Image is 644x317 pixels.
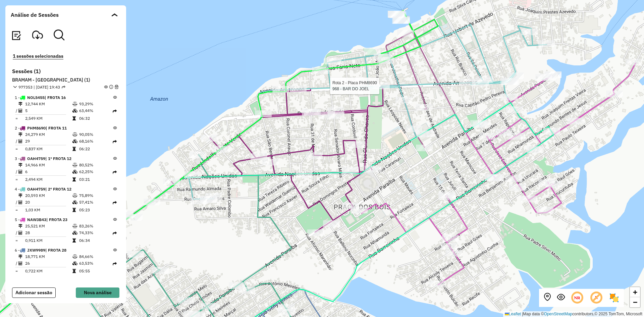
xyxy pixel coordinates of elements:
[113,201,117,205] i: Rota exportada
[15,199,18,206] td: /
[15,125,67,131] span: 2 -
[25,192,72,199] td: 20,593 KM
[12,287,56,298] button: Adicionar sessão
[27,95,45,100] span: NOL5455
[113,140,117,144] i: Rota exportada
[72,224,77,228] i: % de utilização do peso
[25,176,72,183] td: 2,494 KM
[113,170,117,174] i: Rota exportada
[72,163,77,167] i: % de utilização do peso
[15,268,18,274] td: =
[25,229,72,236] td: 28
[25,237,72,244] td: 0,911 KM
[72,102,77,106] i: % de utilização do peso
[522,312,523,316] span: |
[15,217,67,223] span: 5 -
[32,30,43,42] button: Visualizar Romaneio Exportadas
[72,231,77,235] i: % de utilização da cubagem
[630,297,640,307] a: Zoom out
[11,30,21,42] button: Visualizar relatório de Roteirização Exportadas
[15,95,66,101] span: 1 -
[544,312,573,316] a: OpenStreetMap
[113,109,117,113] i: Rota exportada
[18,200,22,204] i: Total de Atividades
[72,177,76,181] i: Tempo total em rota
[25,146,72,152] td: 0,837 KM
[15,207,18,213] td: =
[633,288,637,296] span: +
[18,255,22,259] i: Distância Total
[15,186,71,192] span: 4 -
[12,68,119,74] h6: Sessões (1)
[557,293,565,303] button: Exibir sessão original
[79,115,113,122] td: 06:32
[18,194,22,198] i: Distância Total
[72,208,76,212] i: Tempo total em rota
[79,268,113,274] td: 05:55
[79,131,113,138] td: 90,05%
[72,170,77,174] i: % de utilização da cubagem
[18,84,65,90] span: 977353 | [DATE] 19:43
[633,298,637,306] span: −
[15,237,18,244] td: =
[15,156,71,162] span: 3 -
[27,248,45,253] span: JXW9989
[503,311,644,317] div: Map data © contributors,© 2025 TomTom, Microsoft
[79,237,113,244] td: 06:34
[25,101,72,107] td: 12,744 KM
[18,102,22,106] i: Distância Total
[45,187,71,192] span: 2º FROTA 12
[609,293,620,303] img: Exibir/Ocultar setores
[25,138,72,145] td: 29
[72,133,77,137] i: % de utilização do peso
[15,260,18,267] td: /
[18,261,22,265] i: Total de Atividades
[79,176,113,183] td: 03:21
[46,217,67,222] span: FROTA 23
[25,268,72,274] td: 0,722 KM
[11,52,65,60] button: 1 sessões selecionadas
[79,146,113,152] td: 06:22
[72,194,77,198] i: % de utilização do peso
[25,260,72,267] td: 26
[543,293,551,303] button: Centralizar mapa no depósito ou ponto de apoio
[570,291,584,305] span: Ocultar NR
[72,255,77,259] i: % de utilização do peso
[630,287,640,297] a: Zoom in
[15,107,18,114] td: /
[45,95,66,100] span: FROTA 16
[27,187,45,192] span: OAH4759
[18,170,22,174] i: Total de Atividades
[72,139,77,143] i: % de utilização da cubagem
[15,138,18,145] td: /
[79,229,113,236] td: 74,33%
[45,156,71,161] span: 1º FROTA 12
[46,125,67,130] span: FROTA 11
[79,162,113,168] td: 80,52%
[79,199,113,206] td: 57,41%
[505,312,521,316] a: Leaflet
[25,131,72,138] td: 24,279 KM
[79,207,113,213] td: 05:23
[25,199,72,206] td: 20
[25,168,72,175] td: 6
[27,217,46,222] span: NAW3B43
[25,207,72,213] td: 1,03 KM
[113,262,117,266] i: Rota exportada
[72,261,77,265] i: % de utilização da cubagem
[72,116,76,120] i: Tempo total em rota
[79,253,113,260] td: 84,66%
[79,223,113,229] td: 83,26%
[72,147,76,151] i: Tempo total em rota
[79,192,113,199] td: 75,89%
[27,125,46,130] span: PHM8690
[18,109,22,113] i: Total de Atividades
[79,260,113,267] td: 63,53%
[79,101,113,107] td: 93,29%
[72,109,77,113] i: % de utilização da cubagem
[25,107,72,114] td: 5
[79,107,113,114] td: 63,44%
[18,224,22,228] i: Distância Total
[72,239,76,243] i: Tempo total em rota
[12,77,119,83] h6: BRAMAM - [GEOGRAPHIC_DATA] (1)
